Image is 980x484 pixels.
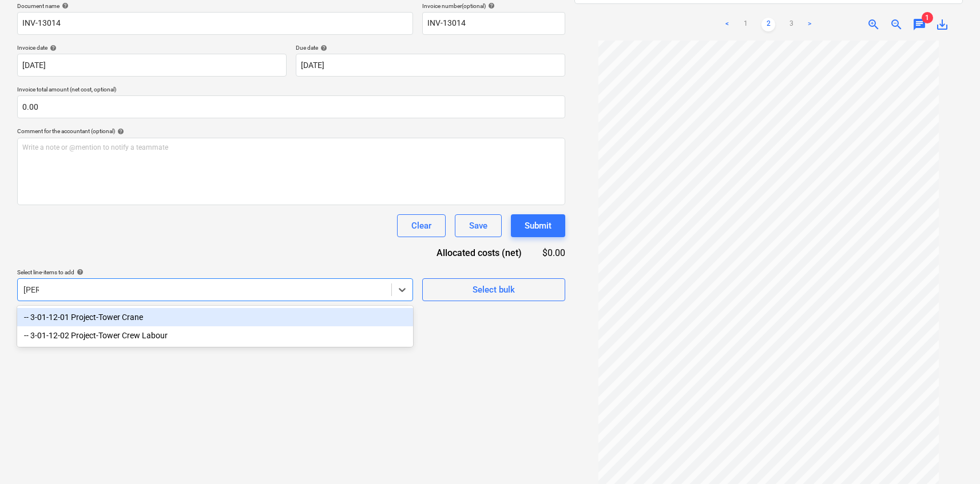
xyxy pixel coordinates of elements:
p: Invoice total amount (net cost, optional) [17,86,565,95]
input: Invoice number [422,12,565,35]
input: Invoice total amount (net cost, optional) [17,95,565,118]
iframe: Chat Widget [923,429,980,484]
input: Document name [17,12,413,35]
div: Due date [296,44,565,51]
span: zoom_out [890,18,903,31]
span: zoom_in [867,18,880,31]
div: Allocated costs (net) [416,246,540,259]
div: Select line-items to add [17,269,413,276]
div: Document name [17,2,413,10]
div: $0.00 [540,246,565,259]
span: help [59,2,69,9]
div: Select bulk [473,282,515,297]
div: Save [469,218,487,233]
span: help [115,128,124,135]
input: Due date not specified [296,54,565,77]
span: chat [912,18,926,31]
button: Submit [511,214,565,237]
button: Select bulk [422,278,565,301]
span: help [486,2,495,9]
span: 1 [922,12,933,23]
span: help [47,45,57,51]
button: Save [455,214,502,237]
div: -- 3-01-12-02 Project-Tower Crew Labour [17,326,413,345]
button: Clear [397,214,446,237]
a: Page 2 is your current page [761,18,775,31]
a: Previous page [720,18,734,31]
span: help [318,45,327,51]
input: Invoice date not specified [17,54,287,77]
div: Submit [525,218,552,233]
div: Invoice number (optional) [422,2,565,10]
a: Page 1 [739,18,752,31]
div: Clear [411,218,431,233]
a: Page 3 [784,18,798,31]
div: Invoice date [17,44,287,51]
div: Comment for the accountant (optional) [17,127,565,135]
span: save_alt [935,18,949,31]
a: Next page [803,18,816,31]
span: help [74,269,84,275]
div: -- 3-01-12-01 Project-Tower Crane [17,308,413,326]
